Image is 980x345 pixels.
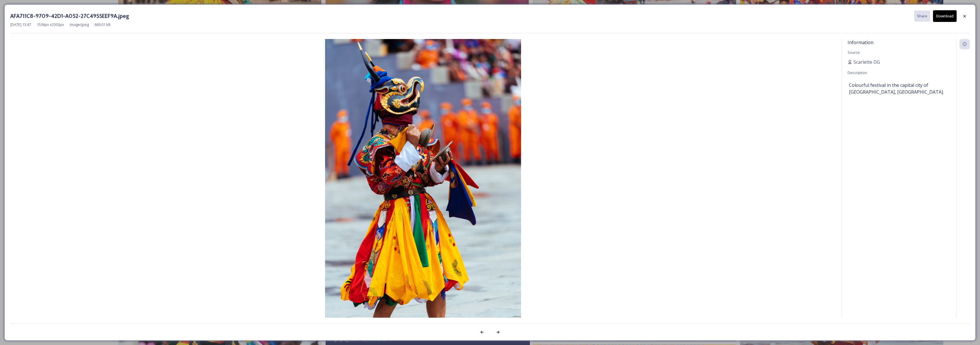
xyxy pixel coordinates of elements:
h3: AFA711C8-9709-42D1-A052-27C4955EEF9A.jpeg [10,12,129,20]
span: Description [848,70,867,75]
span: 669.01 kB [95,22,111,27]
img: AFA711C8-9709-42D1-A052-27C4955EEF9A.jpeg [10,39,836,333]
span: 1536 px x 2302 px [37,22,64,27]
span: [DATE] 13:47 [10,22,31,27]
button: Share [914,11,930,22]
span: Source [848,50,860,55]
span: Information [848,39,873,46]
span: Colourful festival in the capital city of [GEOGRAPHIC_DATA], [GEOGRAPHIC_DATA]. [849,82,949,95]
button: Download [933,10,957,22]
span: Scarlette DG [854,59,880,65]
span: image/jpeg [70,22,89,27]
